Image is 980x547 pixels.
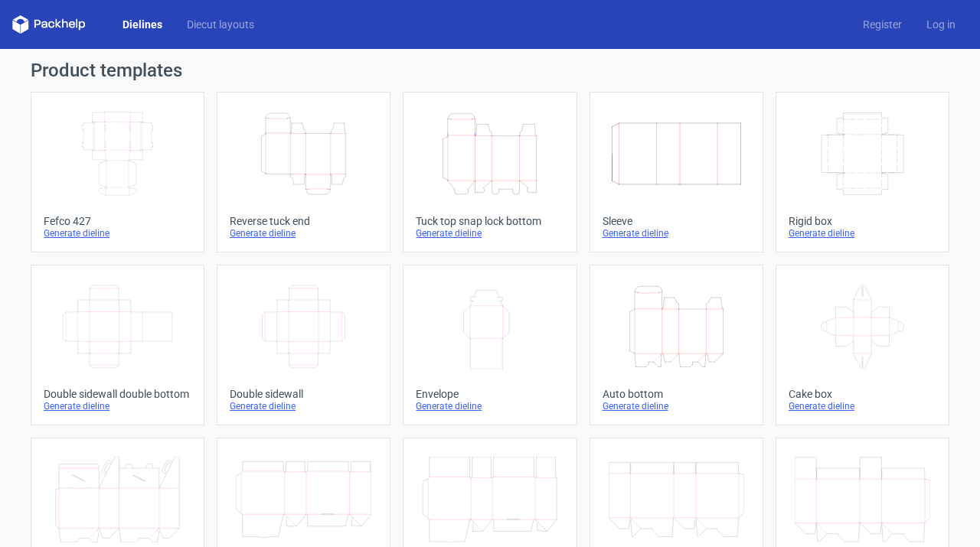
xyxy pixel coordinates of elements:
[416,215,563,227] div: Tuck top snap lock bottom
[416,400,563,412] div: Generate dieline
[403,92,577,252] a: Tuck top snap lock bottomGenerate dieline
[217,92,390,252] a: Reverse tuck endGenerate dieline
[603,400,750,412] div: Generate dieline
[789,227,936,239] div: Generate dieline
[175,17,266,32] a: Diecut layouts
[230,215,377,227] div: Reverse tuck end
[603,215,750,227] div: Sleeve
[789,215,936,227] div: Rigid box
[590,265,763,425] a: Auto bottomGenerate dieline
[416,227,563,239] div: Generate dieline
[776,265,949,425] a: Cake boxGenerate dieline
[44,215,191,227] div: Fefco 427
[789,388,936,400] div: Cake box
[851,17,914,32] a: Register
[230,388,377,400] div: Double sidewall
[603,388,750,400] div: Auto bottom
[230,227,377,239] div: Generate dieline
[217,265,390,425] a: Double sidewallGenerate dieline
[590,92,763,252] a: SleeveGenerate dieline
[416,388,563,400] div: Envelope
[603,227,750,239] div: Generate dieline
[31,92,204,252] a: Fefco 427Generate dieline
[789,400,936,412] div: Generate dieline
[914,17,968,32] a: Log in
[110,17,175,32] a: Dielines
[403,265,577,425] a: EnvelopeGenerate dieline
[44,400,191,412] div: Generate dieline
[230,400,377,412] div: Generate dieline
[776,92,949,252] a: Rigid boxGenerate dieline
[31,265,204,425] a: Double sidewall double bottomGenerate dieline
[44,227,191,239] div: Generate dieline
[31,61,949,80] h1: Product templates
[44,388,191,400] div: Double sidewall double bottom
